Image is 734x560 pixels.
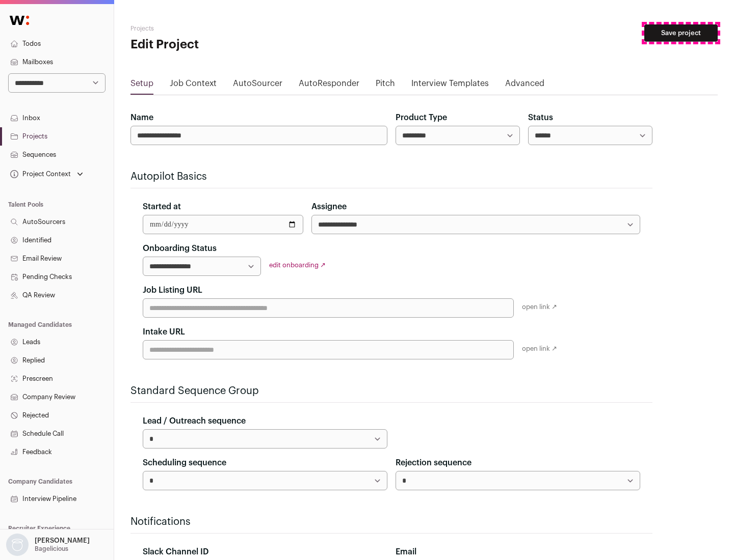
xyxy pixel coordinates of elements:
[8,170,71,178] div: Project Context
[299,77,359,94] a: AutoResponder
[505,77,544,94] a: Advanced
[143,326,185,338] label: Intake URL
[411,77,489,94] a: Interview Templates
[311,201,347,213] label: Assignee
[130,77,153,94] a: Setup
[4,534,92,556] button: Open dropdown
[170,77,217,94] a: Job Context
[130,37,326,53] h1: Edit Project
[130,515,652,529] h2: Notifications
[8,167,85,181] button: Open dropdown
[130,384,652,398] h2: Standard Sequence Group
[130,24,326,33] h2: Projects
[143,201,181,213] label: Started at
[396,457,471,469] label: Rejection sequence
[644,24,718,42] button: Save project
[528,111,553,124] label: Status
[396,546,640,558] div: Email
[143,284,202,296] label: Job Listing URL
[233,77,282,94] a: AutoSourcer
[269,262,326,268] a: edit onboarding ↗
[35,545,68,553] p: Bagelicious
[376,77,395,94] a: Pitch
[4,10,35,31] img: Wellfound
[130,170,652,184] h2: Autopilot Basics
[143,415,246,427] label: Lead / Outreach sequence
[143,457,226,469] label: Scheduling sequence
[6,534,29,556] img: nopic.png
[130,111,153,124] label: Name
[396,111,447,124] label: Product Type
[143,546,208,558] label: Slack Channel ID
[35,537,90,545] p: [PERSON_NAME]
[143,242,217,255] label: Onboarding Status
